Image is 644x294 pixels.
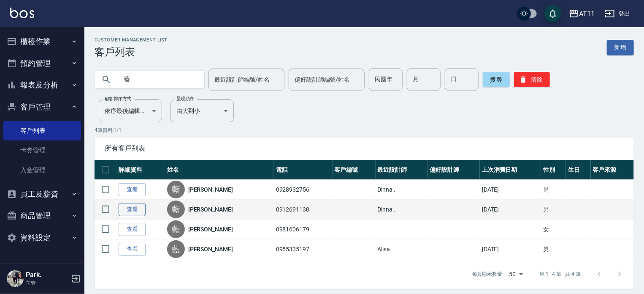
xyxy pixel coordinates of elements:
[3,160,81,180] a: 入金管理
[3,52,81,74] button: 預約管理
[119,203,146,216] a: 查看
[483,72,510,87] button: 搜尋
[188,245,233,253] a: [PERSON_NAME]
[579,8,595,19] div: AT11
[274,200,333,220] td: 0912691130
[274,180,333,200] td: 0928932756
[95,37,168,43] h2: Customer Management List
[541,220,566,239] td: 女
[3,74,81,96] button: 報表及分析
[540,270,581,278] p: 第 1–4 筆 共 4 筆
[376,160,428,180] th: 最近設計師
[95,46,168,58] h3: 客戶列表
[7,270,24,287] img: Person
[506,263,526,286] div: 50
[541,160,566,180] th: 性別
[3,183,81,205] button: 員工及薪資
[480,239,541,259] td: [DATE]
[566,160,591,180] th: 生日
[607,40,634,55] a: 新增
[167,240,185,258] div: 藍
[376,239,428,259] td: Alisa.
[95,126,634,134] p: 4 筆資料, 1 / 1
[274,239,333,259] td: 0955335197
[541,180,566,200] td: 男
[188,205,233,214] a: [PERSON_NAME]
[188,225,233,234] a: [PERSON_NAME]
[566,5,598,22] button: AT11
[26,279,69,287] p: 主管
[119,243,146,256] a: 查看
[541,239,566,259] td: 男
[119,183,146,196] a: 查看
[376,180,428,200] td: Dinna .
[3,30,81,52] button: 櫃檯作業
[601,6,634,22] button: 登出
[480,180,541,200] td: [DATE]
[3,205,81,227] button: 商品管理
[333,160,376,180] th: 客戶編號
[170,99,234,122] div: 由大到小
[188,185,233,194] a: [PERSON_NAME]
[541,200,566,220] td: 男
[26,271,69,279] h5: Park.
[105,144,624,153] span: 所有客戶列表
[105,96,131,102] label: 顧客排序方式
[119,223,146,236] a: 查看
[3,96,81,118] button: 客戶管理
[428,160,480,180] th: 偏好設計師
[472,270,503,278] p: 每頁顯示數量
[167,181,185,198] div: 藍
[116,160,165,180] th: 詳細資料
[480,200,541,220] td: [DATE]
[591,160,634,180] th: 客戶來源
[99,99,162,122] div: 依序最後編輯時間
[3,140,81,160] a: 卡券管理
[514,72,550,87] button: 清除
[167,220,185,238] div: 藍
[165,160,274,180] th: 姓名
[274,160,333,180] th: 電話
[3,227,81,249] button: 資料設定
[118,68,198,91] input: 搜尋關鍵字
[274,220,333,239] td: 0981606179
[3,121,81,140] a: 客戶列表
[176,96,194,102] label: 呈現順序
[480,160,541,180] th: 上次消費日期
[376,200,428,220] td: Dinna .
[10,8,34,18] img: Logo
[544,5,561,22] button: save
[167,201,185,218] div: 藍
